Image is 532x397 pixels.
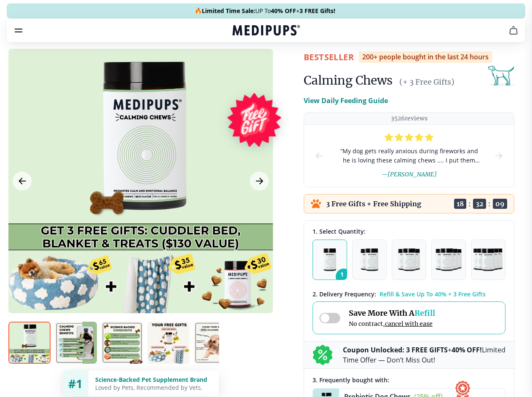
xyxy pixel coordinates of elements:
span: Save More With A [349,308,435,318]
img: Pack of 3 - Natural Dog Supplements [398,248,420,271]
div: 200+ people bought in the last 24 hours [359,51,492,63]
button: Previous Image [13,172,32,191]
span: 2 . Delivery Frequency: [313,290,376,298]
span: No contract, [349,320,435,328]
span: Refill & Save Up To 40% + 3 Free Gifts [380,290,486,298]
span: 32 [473,199,486,209]
button: burger-menu [13,25,24,35]
span: (+ 3 Free Gifts) [399,77,454,87]
span: #1 [68,376,83,392]
span: : [468,200,471,208]
p: 3 Free Gifts + Free Shipping [326,200,421,208]
button: 1 [313,240,347,280]
div: 1. Select Quantity: [313,227,505,235]
span: 3 . Frequently bought with: [313,376,389,384]
span: 18 [454,199,466,209]
p: + Limited Time Offer — Don’t Miss Out! [343,345,505,365]
button: Next Image [250,172,269,191]
button: prev-slide [314,125,324,187]
img: Calming Chews | Natural Dog Supplements [147,322,190,364]
img: Pack of 1 - Natural Dog Supplements [323,248,337,271]
img: Calming Chews | Natural Dog Supplements [101,322,143,364]
span: cancel with ease [385,320,433,328]
img: Pack of 5 - Natural Dog Supplements [473,248,503,271]
p: 3526 reviews [391,115,428,123]
span: 🔥 UP To + [195,7,335,15]
span: “ My dog gets really anxious during fireworks and he is loving these calming chews .... I put the... [338,147,480,165]
span: 1 [336,269,352,285]
b: 40% OFF! [452,345,482,354]
img: Calming Chews | Natural Dog Supplements [194,322,236,364]
img: Pack of 4 - Natural Dog Supplements [436,248,461,271]
b: Coupon Unlocked: 3 FREE GIFTS [343,345,448,354]
button: next-slide [494,125,504,187]
span: Refill [414,308,435,318]
div: Loved by Pets, Recommended by Vets. [95,384,212,392]
span: 09 [493,199,507,209]
img: Pack of 2 - Natural Dog Supplements [361,248,378,271]
button: cart [503,20,524,40]
div: Science-Backed Pet Supplement Brand [95,376,212,384]
img: Calming Chews | Natural Dog Supplements [55,322,97,364]
span: BestSeller [304,51,354,63]
p: View Daily Feeding Guide [304,96,388,106]
img: Calming Chews | Natural Dog Supplements [8,322,51,364]
a: Medipups [233,24,300,38]
h1: Calming Chews [304,73,393,88]
span: — [PERSON_NAME] [381,171,437,178]
span: : [488,200,491,208]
